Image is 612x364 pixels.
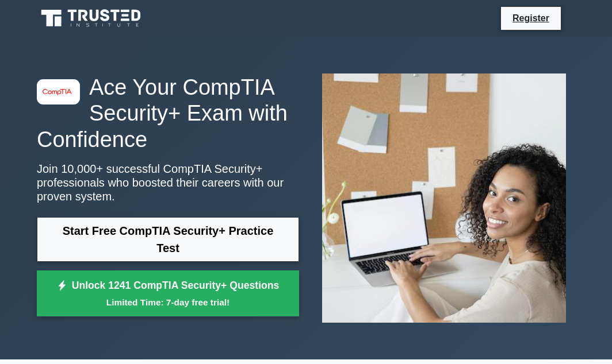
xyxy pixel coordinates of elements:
a: Register [506,11,556,25]
a: Start Free CompTIA Security+ Practice Test [37,217,299,262]
h1: Ace Your CompTIA Security+ Exam with Confidence [37,75,299,153]
small: Limited Time: 7-day free trial! [51,296,285,309]
a: Unlock 1241 CompTIA Security+ QuestionsLimited Time: 7-day free trial! [37,270,299,316]
p: Join 10,000+ successful CompTIA Security+ professionals who boosted their careers with our proven... [37,162,299,203]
